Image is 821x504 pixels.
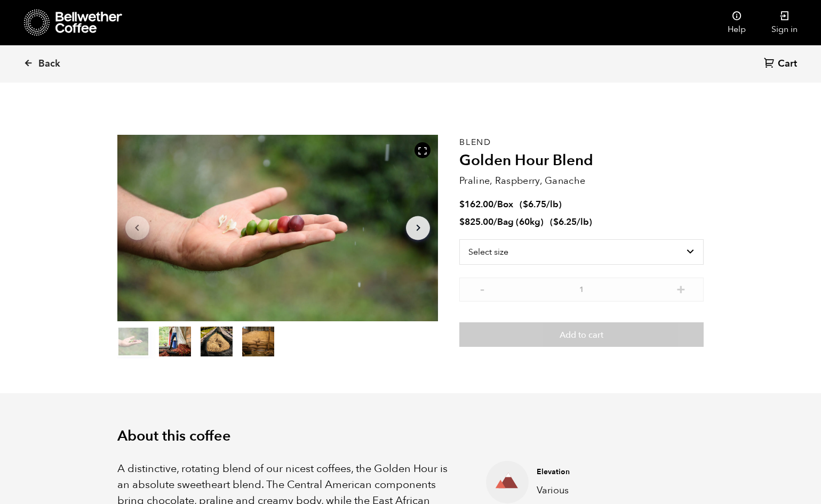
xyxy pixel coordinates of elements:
[546,198,559,210] span: /lb
[497,198,513,210] span: Box
[459,322,704,347] button: Add to cart
[459,216,465,228] span: $
[523,198,528,210] span: $
[577,216,589,228] span: /lb
[550,216,592,228] span: ( )
[117,428,704,445] h2: About this coffee
[459,216,493,228] bdi: 825.00
[553,216,577,228] bdi: 6.25
[459,174,704,188] p: Praline, Raspberry, Ganache
[459,152,704,170] h2: Golden Hour Blend
[459,198,465,210] span: $
[38,58,60,70] span: Back
[764,57,800,71] a: Cart
[493,198,497,210] span: /
[520,198,562,210] span: ( )
[475,283,489,294] button: -
[778,58,797,70] span: Cart
[537,467,687,477] h4: Elevation
[459,198,493,210] bdi: 162.00
[493,216,497,228] span: /
[523,198,546,210] bdi: 6.75
[497,216,544,228] span: Bag (60kg)
[537,483,687,498] p: Various
[674,283,688,294] button: +
[553,216,559,228] span: $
